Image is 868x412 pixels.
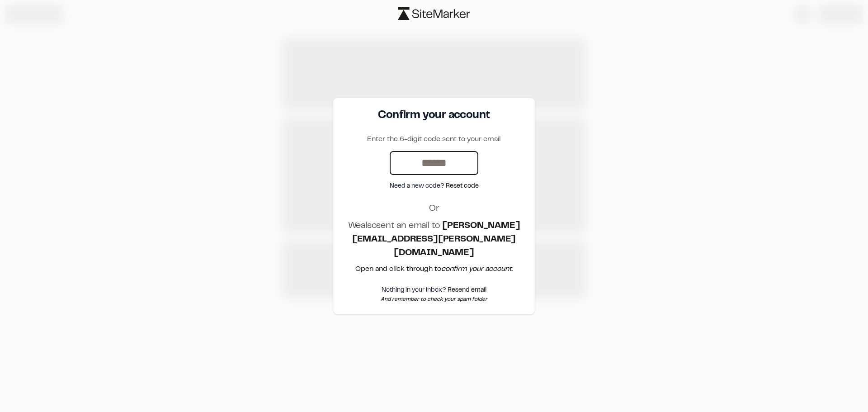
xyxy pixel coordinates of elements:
h2: Or [344,202,524,216]
strong: [PERSON_NAME][EMAIL_ADDRESS][PERSON_NAME][DOMAIN_NAME] [352,222,520,257]
em: confirm your account [441,266,512,272]
div: Need a new code? [344,181,524,191]
img: logo-black-rebrand.svg [398,7,470,20]
div: Nothing in your inbox? [344,285,524,295]
p: Open and click through to . [344,264,524,275]
h3: Confirm your account [344,109,524,123]
div: And remember to check your spam folder [344,295,524,303]
p: Enter the 6-digit code sent to your email [344,134,524,145]
button: Resend email [448,285,486,295]
h1: We also sent an email to [344,219,524,260]
button: Reset code [446,181,479,191]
